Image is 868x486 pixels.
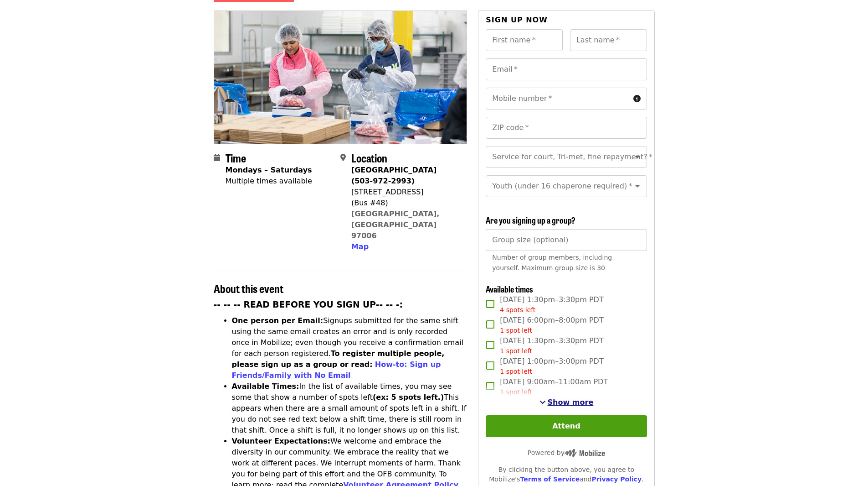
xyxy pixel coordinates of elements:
li: In the list of available times, you may see some that show a number of spots left This appears wh... [232,381,467,436]
span: [DATE] 1:30pm–3:30pm PDT [500,335,603,356]
li: Signups submitted for the same shift using the same email creates an error and is only recorded o... [232,315,467,381]
span: 1 spot left [500,347,532,355]
strong: [GEOGRAPHIC_DATA] (503-972-2993) [351,166,437,185]
i: map-marker-alt icon [340,153,346,162]
input: Mobile number [486,88,629,110]
span: [DATE] 9:00am–11:00am PDT [500,376,608,397]
span: Are you signing up a group? [486,214,575,226]
a: Privacy Policy [591,476,642,483]
button: Open [631,151,644,163]
span: Available times [486,283,533,295]
i: calendar icon [214,153,220,162]
input: ZIP code [486,117,647,139]
button: Attend [486,415,647,437]
span: [DATE] 1:00pm–3:00pm PDT [500,356,603,376]
strong: One person per Email: [232,316,324,325]
div: Multiple times available [226,176,312,187]
a: Terms of Service [520,476,580,483]
span: 1 spot left [500,327,532,334]
i: circle-info icon [633,94,641,103]
span: [DATE] 1:30pm–3:30pm PDT [500,294,603,315]
span: Map [351,242,369,251]
img: Powered by Mobilize [565,449,605,457]
span: 1 spot left [500,368,532,375]
button: See more timeslots [539,397,594,408]
button: Open [631,180,644,193]
input: First name [486,29,563,51]
span: Location [351,150,387,166]
a: How-to: Sign up Friends/Family with No Email [232,360,441,380]
span: Show more [548,398,594,407]
strong: Mondays – Saturdays [226,166,312,174]
input: Last name [570,29,647,51]
div: (Bus #48) [351,198,460,209]
button: Map [351,241,369,252]
span: Powered by [528,449,605,456]
span: [DATE] 6:00pm–8:00pm PDT [500,315,603,335]
span: Sign up now [486,16,548,24]
div: [STREET_ADDRESS] [351,187,460,198]
strong: To register multiple people, please sign up as a group or read: [232,349,445,369]
strong: Volunteer Expectations: [232,437,331,445]
img: Oct/Nov/Dec - Beaverton: Repack/Sort (age 10+) organized by Oregon Food Bank [214,11,467,143]
span: Time [226,150,246,166]
span: 1 spot left [500,388,532,396]
a: [GEOGRAPHIC_DATA], [GEOGRAPHIC_DATA] 97006 [351,209,440,240]
strong: (ex: 5 spots left.) [373,393,444,402]
strong: Available Times: [232,382,299,391]
span: About this event [214,280,283,296]
strong: -- -- -- READ BEFORE YOU SIGN UP-- -- -: [214,300,403,309]
input: Email [486,58,647,80]
span: Number of group members, including yourself. Maximum group size is 30 [492,254,612,272]
input: [object Object] [486,229,647,251]
span: 4 spots left [500,306,535,314]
